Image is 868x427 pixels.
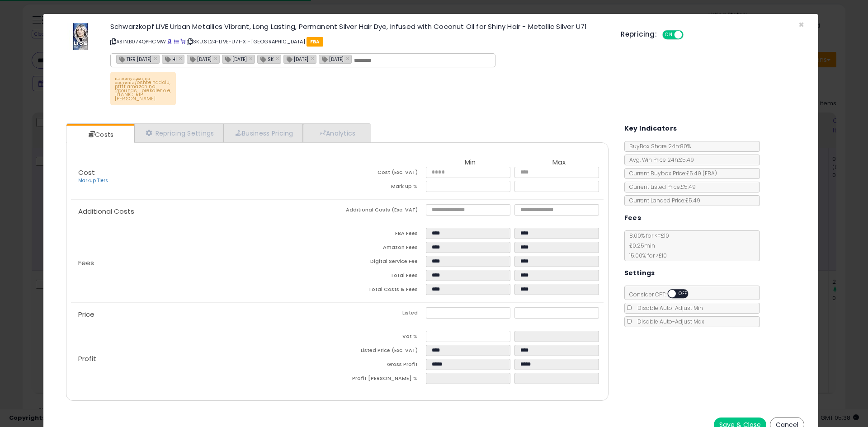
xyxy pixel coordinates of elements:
[625,156,694,164] span: Avg. Win Price 24h: £5.49
[337,242,426,256] td: Amazon Fees
[110,72,176,105] p: на минус,амз на листинга/oshte nadolu, pffff amazon na 2pounds... prekaleno e, TITANIC, RIP [PERS...
[71,259,337,267] p: Fees
[303,124,370,142] a: Analytics
[154,54,159,62] a: ×
[682,31,697,39] span: OFF
[110,23,607,30] h3: Schwarzkopf LIVE Urban Metallics Vibrant, Long Lasting, Permanent Silver Hair Dye, Infused with C...
[337,181,426,195] td: Mark up %
[307,37,323,47] span: FBA
[319,55,344,63] span: [DATE]
[337,345,426,359] td: Listed Price (Exc. VAT)
[686,169,717,177] span: £5.49
[625,291,700,298] span: Consider CPT:
[134,124,224,142] a: Repricing Settings
[71,169,337,184] p: Cost
[174,38,179,45] a: All offer listings
[167,38,172,45] a: BuyBox page
[337,204,426,218] td: Additional Costs (Exc. VAT)
[625,169,717,177] span: Current Buybox Price:
[624,123,677,134] h5: Key Indicators
[337,228,426,242] td: FBA Fees
[621,31,657,38] h5: Repricing:
[337,284,426,298] td: Total Costs & Fees
[110,34,607,49] p: ASIN: B074QPHCMW | SKU: SL24-LIVE-U71-X1-[GEOGRAPHIC_DATA]
[78,177,108,184] a: Markup Tiers
[337,307,426,321] td: Listed
[67,23,94,50] img: 51d2hJayh4L._SL60_.jpg
[633,318,704,325] span: Disable Auto-Adjust Max
[66,126,133,144] a: Costs
[703,169,717,177] span: ( FBA )
[337,167,426,181] td: Cost (Exc. VAT)
[276,54,281,62] a: ×
[187,55,212,63] span: [DATE]
[624,212,642,224] h5: Fees
[71,311,337,318] p: Price
[625,232,669,259] span: 8.00 % for <= £10
[179,54,184,62] a: ×
[337,256,426,270] td: Digital Service Fee
[311,54,316,62] a: ×
[224,124,303,142] a: Business Pricing
[180,38,185,45] a: Your listing only
[625,197,700,204] span: Current Landed Price: £5.49
[426,159,514,167] th: Min
[337,331,426,345] td: Vat %
[214,54,219,62] a: ×
[249,54,255,62] a: ×
[258,55,274,63] span: SK
[625,252,667,259] span: 15.00 % for > £10
[676,290,690,298] span: OFF
[337,359,426,373] td: Gross Profit
[284,55,308,63] span: [DATE]
[346,54,351,62] a: ×
[633,304,703,312] span: Disable Auto-Adjust Min
[71,208,337,215] p: Additional Costs
[162,55,177,63] span: HI
[514,159,603,167] th: Max
[337,270,426,284] td: Total Fees
[337,373,426,387] td: Profit [PERSON_NAME] %
[71,355,337,362] p: Profit
[624,267,655,279] h5: Settings
[798,18,804,31] span: ×
[222,55,247,63] span: [DATE]
[625,242,655,249] span: £0.25 min
[625,183,696,191] span: Current Listed Price: £5.49
[625,142,691,150] span: BuyBox Share 24h: 80%
[663,31,675,39] span: ON
[117,55,151,63] span: TIER [DATE]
